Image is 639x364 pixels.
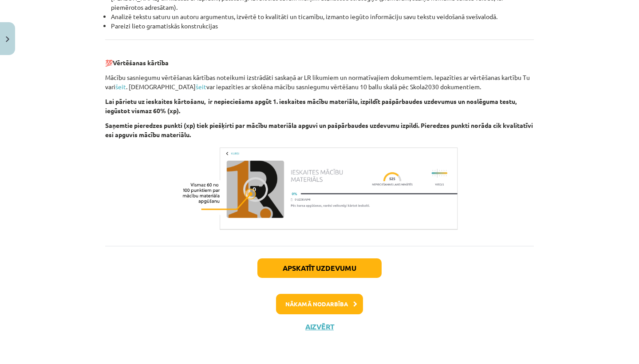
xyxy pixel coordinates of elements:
b: Lai pārietu uz ieskaites kārtošanu, ir nepieciešams apgūt 1. ieskaites mācību materiālu, izpildīt... [105,97,517,115]
a: šeit [196,83,206,91]
button: Aizvērt [303,322,336,331]
button: Nākamā nodarbība [276,294,363,314]
b: Saņemtie pieredzes punkti (xp) tiek piešķirti par mācību materiāla apguvi un pašpārbaudes uzdevum... [105,121,533,138]
li: Analizē tekstu saturu un autoru argumentus, izvērtē to kvalitāti un ticamību, izmanto iegūto info... [111,12,534,21]
p: Mācību sasniegumu vērtēšanas kārtības noteikumi izstrādāti saskaņā ar LR likumiem un normatīvajie... [105,73,534,91]
a: šeit [115,83,126,91]
button: Apskatīt uzdevumu [257,258,382,278]
li: Pareizi lieto gramatiskās konstrukcijas [111,21,534,31]
b: Vērtēšanas kārtība [113,59,169,67]
p: 💯 [105,49,534,67]
img: icon-close-lesson-0947bae3869378f0d4975bcd49f059093ad1ed9edebbc8119c70593378902aed.svg [6,36,9,42]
